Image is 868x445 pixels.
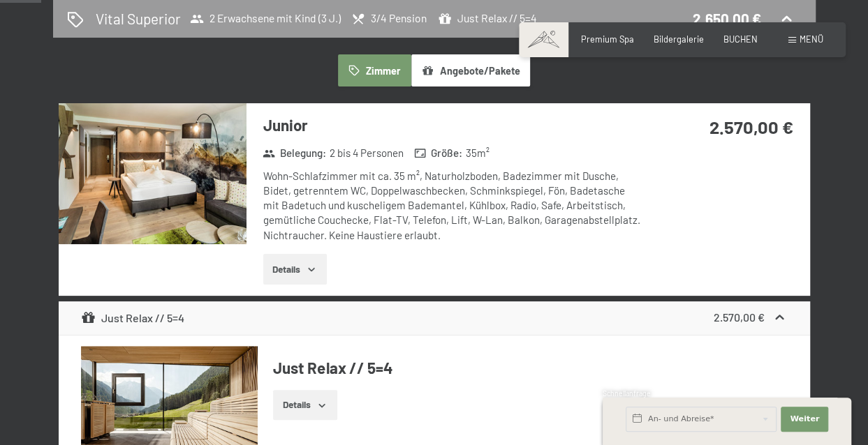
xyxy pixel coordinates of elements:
[781,407,828,432] button: Weiter
[601,418,604,427] span: 1
[190,12,341,26] span: 2 Erwachsene mit Kind (3 J.)
[790,414,819,425] span: Weiter
[709,116,793,137] strong: 2.570,00 €
[654,33,704,45] a: Bildergalerie
[263,169,641,243] div: Wohn-Schlafzimmer mit ca. 35 m², Naturholzboden, Badezimmer mit Dusche, Bidet, getrenntem WC, Dop...
[438,12,537,26] span: Just Relax // 5=4
[59,301,810,335] div: Just Relax // 5=42.570,00 €
[263,114,641,136] h3: Junior
[351,12,427,26] span: 3/4 Pension
[723,33,758,45] a: BUCHEN
[59,103,247,244] img: mss_renderimg.php
[329,146,403,160] span: 2 bis 4 Personen
[273,390,337,421] button: Details
[411,54,530,86] button: Angebote/Pakete
[338,54,411,86] button: Zimmer
[263,254,327,285] button: Details
[581,33,634,45] a: Premium Spa
[603,389,651,398] span: Schnellanfrage
[81,310,184,326] div: Just Relax // 5=4
[263,146,326,160] strong: Belegung :
[800,33,823,45] span: Menü
[299,255,414,269] span: Einwilligung Marketing*
[466,146,490,160] span: 35 m²
[96,8,181,29] h2: Vital Superior
[273,357,787,379] h4: Just Relax // 5=4
[692,8,760,29] div: 2.650,00 €
[713,310,764,324] strong: 2.570,00 €
[414,146,463,160] strong: Größe :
